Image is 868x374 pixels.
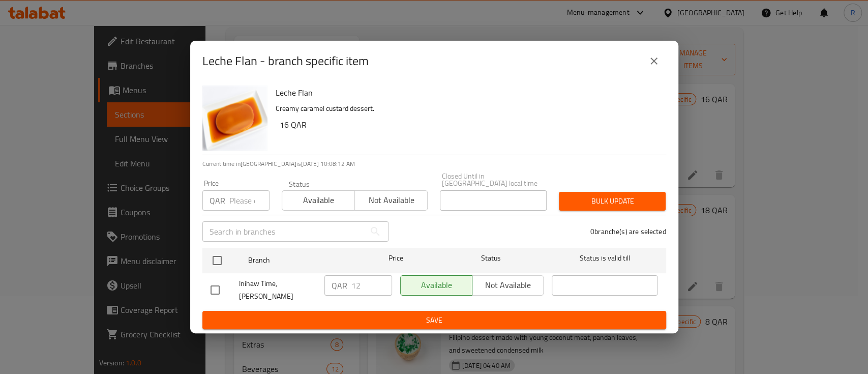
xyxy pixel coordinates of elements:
[359,193,424,208] span: Not available
[354,190,428,211] button: Not available
[202,85,267,151] img: Leche Flan
[202,311,666,330] button: Save
[276,102,658,115] p: Creamy caramel custard dessert.
[332,279,347,292] p: QAR
[202,53,369,69] h2: Leche Flan - branch specific item
[202,159,666,168] p: Current time in [GEOGRAPHIC_DATA] is [DATE] 10:08:12 AM
[351,275,392,296] input: Please enter price
[239,277,316,303] span: Inihaw Time,[PERSON_NAME]
[248,254,354,267] span: Branch
[552,252,657,265] span: Status is valid till
[202,221,365,242] input: Search in branches
[286,193,351,208] span: Available
[567,195,657,208] span: Bulk update
[642,49,666,73] button: close
[282,190,355,211] button: Available
[280,118,658,132] h6: 16 QAR
[211,314,658,327] span: Save
[362,252,430,265] span: Price
[559,192,666,211] button: Bulk update
[438,252,544,265] span: Status
[276,85,658,100] h6: Leche Flan
[229,190,270,211] input: Please enter price
[209,194,225,207] p: QAR
[590,226,666,237] p: 0 branche(s) are selected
